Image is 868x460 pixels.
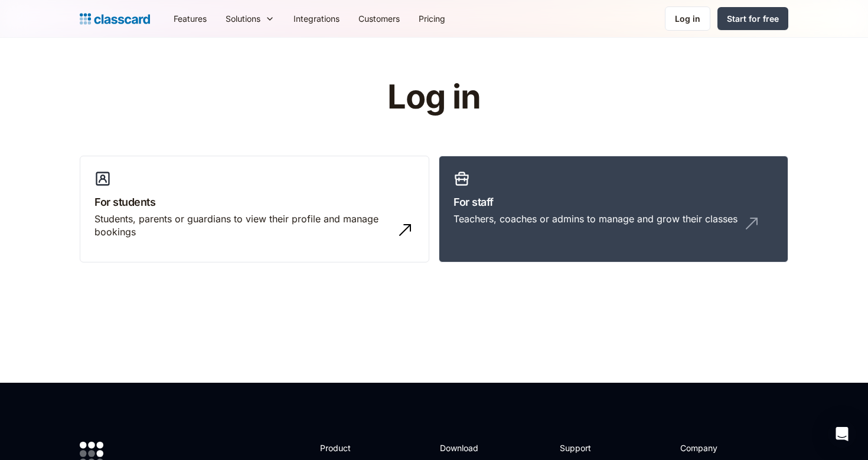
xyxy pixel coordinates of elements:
a: For studentsStudents, parents or guardians to view their profile and manage bookings [80,156,429,263]
a: Integrations [284,5,349,32]
h3: For staff [453,194,774,210]
div: Log in [675,12,700,25]
div: Teachers, coaches or admins to manage and grow their classes [453,212,738,225]
a: Start for free [717,7,788,30]
a: Log in [665,6,710,31]
a: For staffTeachers, coaches or admins to manage and grow their classes [439,156,788,263]
div: Start for free [727,12,779,25]
h1: Log in [247,79,622,116]
h3: For students [94,194,415,210]
div: Solutions [216,5,284,32]
div: Students, parents or guardians to view their profile and manage bookings [94,212,391,239]
h2: Support [560,442,608,454]
h2: Company [680,442,759,454]
a: Customers [349,5,409,32]
h2: Download [440,442,488,454]
div: Solutions [226,12,260,25]
a: home [80,11,150,27]
a: Features [164,5,216,32]
h2: Product [320,442,383,454]
a: Pricing [409,5,455,32]
div: Open Intercom Messenger [828,420,856,448]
